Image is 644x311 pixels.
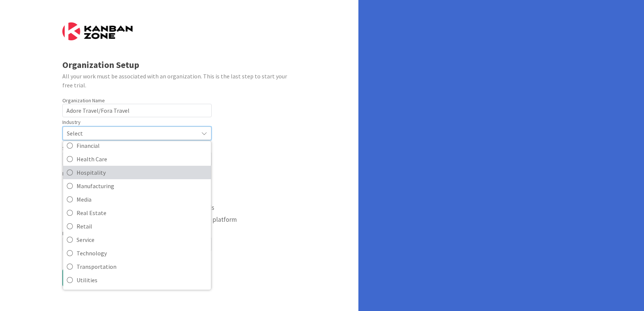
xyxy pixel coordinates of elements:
[62,170,185,178] label: How do you currently manage and measure your work?
[62,97,105,104] label: Organization Name
[63,139,211,152] a: Financial
[77,194,207,205] span: Media
[63,193,211,206] a: Media
[77,234,207,245] span: Service
[77,207,207,218] span: Real Estate
[62,118,81,126] label: Industry
[63,152,211,166] a: Health Care
[77,248,207,259] span: Technology
[62,269,137,287] button: Create Organization
[62,190,193,202] button: We mostly use spreadsheets, such as Excel
[77,274,207,286] span: Utilities
[67,128,195,139] span: Select
[63,233,211,246] a: Service
[63,166,211,179] a: Hospitality
[62,214,239,226] button: We have multiple tools but would like to have one platform
[63,246,211,260] a: Technology
[63,220,211,233] a: Retail
[77,180,207,192] span: Manufacturing
[63,273,211,287] a: Utilities
[62,22,133,40] img: Kanban Zone
[63,179,211,193] a: Manufacturing
[77,167,207,178] span: Hospitality
[77,153,207,165] span: Health Care
[62,178,179,190] button: We don't have a system and need one
[62,202,217,214] button: We use another tool, but it doesn't meet our needs
[77,140,207,151] span: Financial
[63,260,211,273] a: Transportation
[62,72,296,90] div: All your work must be associated with an organization. This is the last step to start your free t...
[62,144,72,152] label: Size
[63,206,211,220] a: Real Estate
[62,58,296,72] div: Organization Setup
[77,221,207,232] span: Retail
[77,261,207,272] span: Transportation
[62,230,124,237] label: How did you hear about us?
